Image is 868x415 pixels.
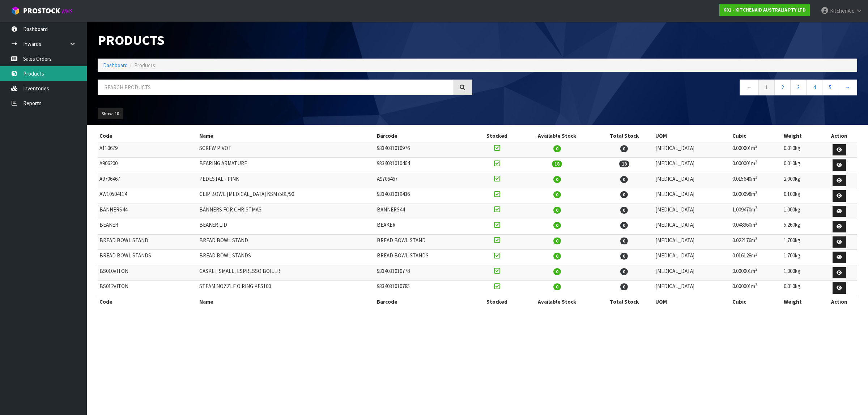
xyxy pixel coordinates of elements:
[806,80,822,95] a: 4
[375,173,475,188] td: A9706467
[755,236,757,241] sup: 3
[103,62,128,69] a: Dashboard
[98,219,197,235] td: BEAKER
[782,250,821,265] td: 1.700kg
[619,161,629,167] span: 18
[620,268,628,275] span: 0
[731,142,782,158] td: 0.000001m
[553,268,561,275] span: 0
[782,296,821,307] th: Weight
[620,207,628,214] span: 0
[821,130,857,142] th: Action
[98,173,197,188] td: A9706467
[553,191,561,198] span: 0
[782,130,821,142] th: Weight
[553,176,561,183] span: 0
[475,130,519,142] th: Stocked
[98,33,472,48] h1: Products
[654,130,731,142] th: UOM
[553,145,561,152] span: 0
[98,234,197,250] td: BREAD BOWL STAND
[620,238,628,244] span: 0
[375,130,475,142] th: Barcode
[197,188,375,204] td: CLIP BOWL [MEDICAL_DATA] KSM7581/90
[755,267,757,272] sup: 3
[98,281,197,296] td: BS012VITON
[755,159,757,164] sup: 3
[197,173,375,188] td: PEDESTAL - PINK
[375,281,475,296] td: 9334031010785
[790,80,807,95] a: 3
[375,296,475,307] th: Barcode
[654,142,731,158] td: [MEDICAL_DATA]
[375,204,475,219] td: BANNERS44
[98,188,197,204] td: AW10504114
[98,296,197,307] th: Code
[475,296,519,307] th: Stocked
[838,80,857,95] a: →
[98,265,197,281] td: BS010VITON
[620,176,628,183] span: 0
[654,219,731,235] td: [MEDICAL_DATA]
[197,130,375,142] th: Name
[197,142,375,158] td: SCREW PIVOT
[620,145,628,152] span: 0
[553,283,561,290] span: 0
[782,204,821,219] td: 1.000kg
[782,142,821,158] td: 0.010kg
[553,238,561,244] span: 0
[654,173,731,188] td: [MEDICAL_DATA]
[782,158,821,173] td: 0.010kg
[197,250,375,265] td: BREAD BOWL STANDS
[654,281,731,296] td: [MEDICAL_DATA]
[731,173,782,188] td: 0.015640m
[774,80,791,95] a: 2
[23,6,60,16] span: ProStock
[822,80,838,95] a: 5
[197,234,375,250] td: BREAD BOWL STAND
[98,130,197,142] th: Code
[731,219,782,235] td: 0.048960m
[595,296,654,307] th: Total Stock
[782,281,821,296] td: 0.010kg
[654,188,731,204] td: [MEDICAL_DATA]
[654,204,731,219] td: [MEDICAL_DATA]
[375,158,475,173] td: 9334031010464
[197,281,375,296] td: STEAM NOZZLE O RING KES100
[731,130,782,142] th: Cubic
[620,253,628,260] span: 0
[731,158,782,173] td: 0.000001m
[375,265,475,281] td: 9334031010778
[595,130,654,142] th: Total Stock
[731,296,782,307] th: Cubic
[375,234,475,250] td: BREAD BOWL STAND
[731,265,782,281] td: 0.000001m
[519,296,595,307] th: Available Stock
[654,265,731,281] td: [MEDICAL_DATA]
[654,296,731,307] th: UOM
[553,253,561,260] span: 0
[830,7,855,14] span: KitchenAid
[782,234,821,250] td: 1.700kg
[782,173,821,188] td: 2.000kg
[134,62,155,69] span: Products
[98,250,197,265] td: BREAD BOWL STANDS
[755,221,757,226] sup: 3
[821,296,857,307] th: Action
[654,158,731,173] td: [MEDICAL_DATA]
[731,204,782,219] td: 1.009470m
[98,158,197,173] td: A906200
[197,219,375,235] td: BEAKER LID
[740,80,759,95] a: ←
[552,161,562,167] span: 18
[620,222,628,229] span: 0
[654,234,731,250] td: [MEDICAL_DATA]
[197,296,375,307] th: Name
[98,204,197,219] td: BANNERS44
[519,130,595,142] th: Available Stock
[731,188,782,204] td: 0.000098m
[620,283,628,290] span: 0
[723,7,806,13] strong: K01 - KITCHENAID AUSTRALIA PTY LTD
[98,80,453,95] input: Search products
[483,80,857,97] nav: Page navigation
